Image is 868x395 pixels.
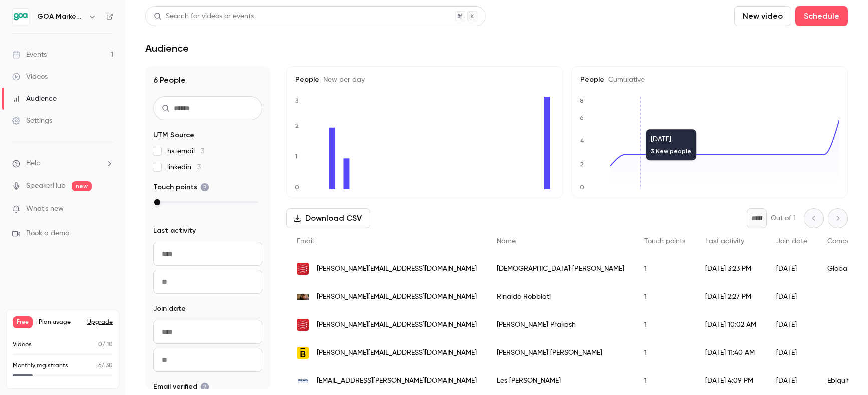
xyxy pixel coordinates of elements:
h5: People [295,75,555,85]
div: [DATE] 3:23 PM [695,255,766,283]
span: Touch points [153,182,209,192]
div: [DATE] [766,367,817,395]
span: Plan usage [39,318,81,326]
img: globalrelay.net [297,263,309,275]
span: Book a demo [26,228,69,239]
span: New per day [319,76,365,83]
span: new [72,181,92,191]
text: 0 [295,184,299,191]
p: Monthly registrants [13,361,68,370]
span: Email verified [153,382,209,392]
p: / 30 [98,361,113,370]
span: 0 [98,342,102,348]
h1: Audience [145,42,189,54]
button: New video [734,6,791,26]
span: Touch points [644,238,685,245]
div: 1 [634,339,695,367]
div: Search for videos or events [154,11,254,22]
div: Audience [12,94,57,104]
div: [DATE] [766,311,817,339]
text: 8 [580,97,584,104]
text: 1 [295,153,297,160]
span: [PERSON_NAME][EMAIL_ADDRESS][DOMAIN_NAME] [317,348,477,358]
div: [DATE] [766,339,817,367]
h5: People [580,75,840,85]
input: To [153,348,262,372]
a: SpeakerHub [26,181,66,191]
span: [PERSON_NAME][EMAIL_ADDRESS][DOMAIN_NAME] [317,292,477,302]
img: globalrelay.net [297,319,309,331]
h1: 6 People [153,74,262,86]
button: Schedule [795,6,848,26]
button: Download CSV [286,208,370,228]
div: Events [12,50,47,60]
div: [DATE] [766,283,817,311]
text: 4 [580,138,584,145]
div: max [154,199,160,205]
span: Name [497,238,516,245]
div: 1 [634,255,695,283]
span: Join date [776,238,807,245]
span: 6 [98,363,101,369]
input: From [153,242,262,266]
text: 2 [295,122,299,129]
p: Out of 1 [771,213,796,223]
span: [PERSON_NAME][EMAIL_ADDRESS][DOMAIN_NAME] [317,264,477,274]
div: Settings [12,116,52,126]
span: linkedin [167,162,201,172]
div: 1 [634,367,695,395]
text: 3 [295,97,299,104]
img: ebiquity.com [297,375,309,387]
p: / 10 [98,340,113,349]
span: hs_email [167,146,204,156]
button: Upgrade [87,318,113,326]
span: UTM Source [153,130,194,140]
span: Last activity [705,238,744,245]
div: [DATE] 10:02 AM [695,311,766,339]
img: thebalanceagency.com [297,347,309,359]
span: 3 [201,148,204,155]
text: 0 [580,184,584,191]
span: [PERSON_NAME][EMAIL_ADDRESS][DOMAIN_NAME] [317,320,477,330]
div: 1 [634,283,695,311]
div: Rinaldo Robbiati [487,283,634,311]
img: GOA Marketing [13,9,29,25]
div: [PERSON_NAME] Prakash [487,311,634,339]
img: monygroup.com [297,294,309,300]
span: Email [297,238,314,245]
div: [DATE] 4:09 PM [695,367,766,395]
div: 1 [634,311,695,339]
text: 2 [580,161,584,168]
span: Free [13,316,33,328]
div: [DEMOGRAPHIC_DATA] [PERSON_NAME] [487,255,634,283]
input: From [153,320,262,344]
span: Last activity [153,226,196,236]
span: [EMAIL_ADDRESS][PERSON_NAME][DOMAIN_NAME] [317,376,477,386]
span: Cumulative [604,76,645,83]
div: Les [PERSON_NAME] [487,367,634,395]
text: 6 [580,114,584,121]
span: 3 [197,164,201,171]
h6: GOA Marketing [37,12,84,22]
div: Videos [12,72,48,82]
div: [DATE] [766,255,817,283]
div: [DATE] 11:40 AM [695,339,766,367]
p: Videos [13,340,32,349]
span: Help [26,158,41,169]
input: To [153,270,262,294]
div: [DATE] 2:27 PM [695,283,766,311]
span: Join date [153,304,186,314]
span: What's new [26,204,64,214]
div: [PERSON_NAME] [PERSON_NAME] [487,339,634,367]
li: help-dropdown-opener [12,158,113,169]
